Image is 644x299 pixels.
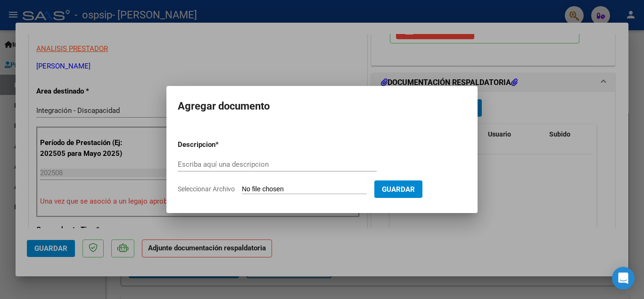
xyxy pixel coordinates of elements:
button: Guardar [374,180,422,198]
p: Descripcion [178,139,264,150]
div: Open Intercom Messenger [612,267,635,290]
h2: Agregar documento [178,97,466,115]
span: Seleccionar Archivo [178,185,235,193]
span: Guardar [382,185,415,194]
